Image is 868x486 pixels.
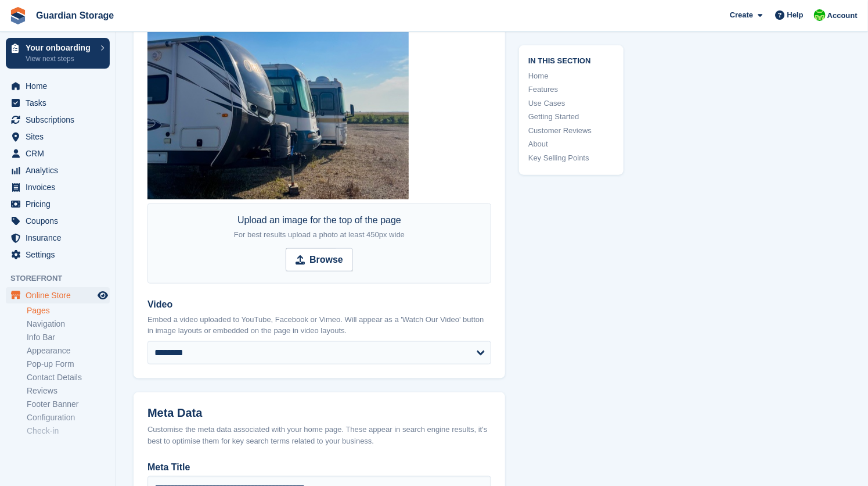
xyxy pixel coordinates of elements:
span: For best results upload a photo at least 450px wide [234,230,405,239]
a: menu [6,145,110,162]
label: Meta Title [147,460,491,474]
span: Storefront [10,273,116,284]
a: menu [6,78,110,94]
label: Video [147,298,491,312]
span: Home [26,78,95,94]
a: Features [528,84,614,95]
a: Check-in [27,426,110,437]
a: Footer Banner [27,399,110,410]
div: Upload an image for the top of the page [234,213,405,241]
a: menu [6,162,110,178]
span: In this section [528,55,614,66]
a: Your onboarding View next steps [6,38,110,69]
a: menu [6,213,110,229]
a: menu [6,196,110,212]
a: Use Cases [528,98,614,109]
span: Subscriptions [26,112,95,128]
a: menu [6,246,110,263]
span: Create [730,9,753,21]
h2: Meta Data [147,406,491,420]
a: Contact Details [27,372,110,383]
a: About [528,138,614,150]
img: Andrew Kinakin [814,9,826,21]
span: Insurance [26,230,95,246]
a: Reviews [27,385,110,396]
a: Guardian Storage [31,6,118,25]
p: View next steps [26,53,95,64]
span: CRM [26,145,95,162]
a: Pages [27,305,110,316]
a: Customer Reviews [528,125,614,137]
img: stora-icon-8386f47178a22dfd0bd8f6a31ec36ba5ce8667c1dd55bd0f319d3a0aa187defe.svg [9,7,27,24]
span: Sites [26,128,95,145]
strong: Browse [309,253,343,267]
span: Invoices [26,179,95,195]
div: Customise the meta data associated with your home page. These appear in search engine results, it... [147,424,491,446]
a: Info Bar [27,332,110,343]
span: Analytics [26,162,95,178]
a: Home [528,70,614,82]
a: menu [6,95,110,111]
a: menu [6,112,110,128]
span: Help [787,9,804,21]
a: Navigation [27,319,110,330]
a: Appearance [27,345,110,356]
a: menu [6,287,110,303]
a: Pop-up Form [27,359,110,370]
span: Tasks [26,95,95,111]
a: menu [6,230,110,246]
a: Configuration [27,412,110,423]
a: Preview store [96,288,110,302]
a: Key Selling Points [528,152,614,164]
input: Browse [286,248,353,271]
a: menu [6,128,110,145]
span: Pricing [26,196,95,212]
span: Settings [26,246,95,263]
span: Online Store [26,287,95,303]
span: Coupons [26,213,95,229]
p: Your onboarding [26,44,95,52]
p: Embed a video uploaded to YouTube, Facebook or Vimeo. Will appear as a 'Watch Our Video' button i... [147,314,491,337]
span: Account [827,10,858,22]
a: menu [6,179,110,195]
a: Getting Started [528,111,614,123]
